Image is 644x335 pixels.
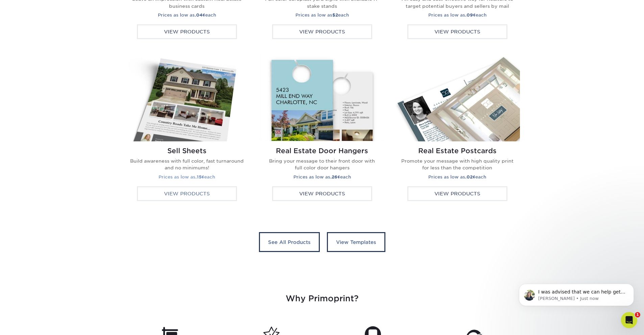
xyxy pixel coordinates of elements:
h2: Why Primoprint? [124,292,520,305]
a: Real Estate Door Hangers Real Estate Door Hangers Bring your message to their front door with ful... [260,54,385,208]
a: Real Estate Sell Sheets Sell Sheets Build awareness with full color, fast turnaround and no minim... [124,54,249,208]
h2: Real Estate Door Hangers [265,147,379,155]
div: View Products [137,24,237,39]
a: View Templates [327,232,385,252]
iframe: Google Customer Reviews [2,314,57,333]
strong: .04¢ [195,12,205,18]
div: View Products [272,186,372,201]
small: Prices as low as each [293,174,351,179]
div: View Products [272,24,372,39]
div: View Products [407,186,507,201]
strong: .09¢ [465,12,476,18]
div: View Products [407,24,507,39]
p: Build awareness with full color, fast turnaround and no minimums! [130,158,244,171]
small: Prices as low as each [428,12,486,18]
p: Bring your message to their front door with full color door hangers [265,158,379,171]
strong: .15¢ [195,174,204,179]
h2: Sell Sheets [130,147,244,155]
strong: $2 [332,12,338,18]
small: Prices as low as each [159,174,215,179]
iframe: Intercom live chat [621,312,637,328]
strong: .26¢ [330,174,340,179]
div: View Products [137,186,237,201]
small: Prices as low as each [295,12,349,18]
span: 1 [635,312,640,317]
h2: Real Estate Postcards [400,147,515,155]
img: Real Estate Door Hangers [260,54,385,141]
iframe: Intercom notifications message [509,270,644,317]
a: See All Products [259,232,320,252]
img: Real Estate Sell Sheets [124,54,249,141]
p: Promote your message with high quality print for less than the competition [400,158,515,171]
img: Real Estate Postcards [395,54,520,141]
a: Real Estate Postcards Real Estate Postcards Promote your message with high quality print for less... [395,54,520,208]
small: Prices as low as each [428,174,486,179]
small: Prices as low as each [158,12,216,18]
strong: .02¢ [465,174,475,179]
